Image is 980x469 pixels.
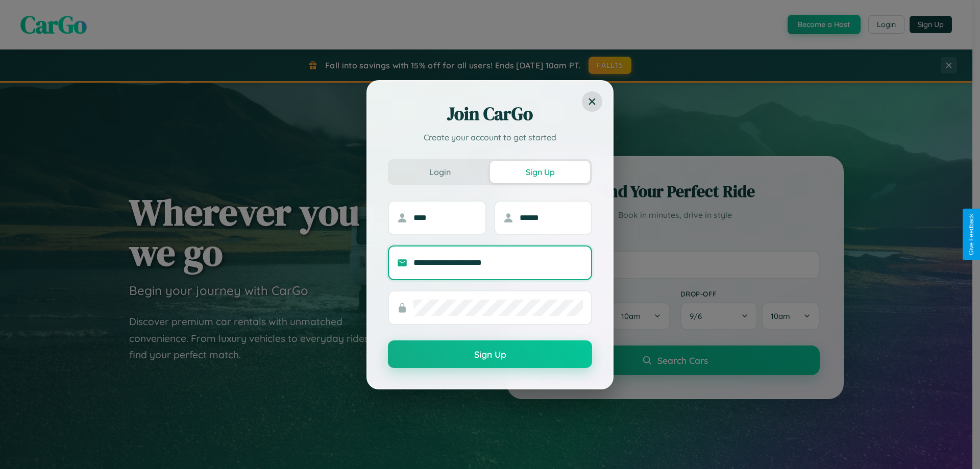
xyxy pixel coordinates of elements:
div: Give Feedback [968,214,975,255]
button: Login [390,161,490,183]
h2: Join CarGo [388,102,592,126]
button: Sign Up [388,340,592,368]
button: Sign Up [490,161,590,183]
p: Create your account to get started [388,131,592,143]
